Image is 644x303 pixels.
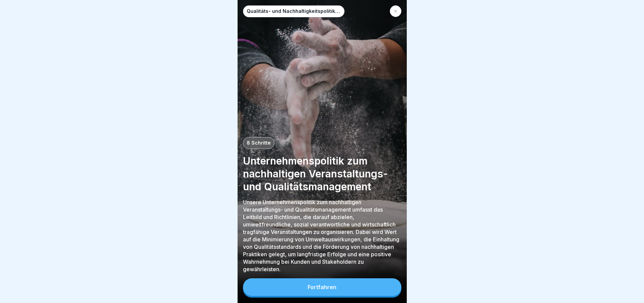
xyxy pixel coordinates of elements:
[247,8,341,14] p: Qualitäts- und Nachhaltigkeitspolitik bei AXICA
[243,198,401,273] p: Unsere Unternehmenspolitik zum nachhaltigen Veranstaltungs- und Qualitätsmanagement umfasst das L...
[243,154,401,193] p: Unternehmenspolitik zum nachhaltigen Veranstaltungs- und Qualitätsmanagement
[247,140,271,146] p: 8 Schritte
[243,278,401,296] button: Fortfahren
[308,284,336,290] div: Fortfahren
